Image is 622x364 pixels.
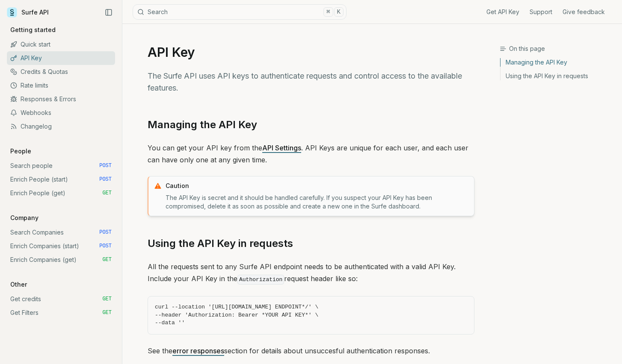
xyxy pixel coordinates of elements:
a: Enrich People (start) POST [7,173,115,186]
span: GET [102,190,112,197]
h1: API Key [148,44,474,60]
a: Support [530,8,552,16]
code: curl --location '[URL][DOMAIN_NAME] ENDPOINT*/' \ --header 'Authorization: Bearer *YOUR API KEY*'... [155,303,467,327]
span: GET [102,309,112,316]
h3: On this page [500,44,615,53]
span: POST [99,176,112,183]
p: See the section for details about unsuccesful authentication responses. [148,345,474,357]
a: Enrich Companies (get) GET [7,253,115,267]
span: GET [102,296,112,302]
p: All the requests sent to any Surfe API endpoint needs to be authenticated with a valid API Key. I... [148,261,474,286]
span: POST [99,229,112,236]
p: The Surfe API uses API keys to authenticate requests and control access to the available features. [148,70,474,94]
button: Collapse Sidebar [102,6,115,19]
a: Give feedback [563,8,605,16]
p: You can get your API key from the . API Keys are unique for each user, and each user can have onl... [148,142,474,166]
a: API Settings [262,144,301,152]
button: Search⌘K [133,4,347,20]
a: Changelog [7,120,115,133]
kbd: ⌘ [323,7,333,17]
a: Quick start [7,38,115,51]
a: error responses [172,346,224,355]
p: Company [7,214,42,222]
code: Authorization [237,275,284,285]
a: Surfe API [7,6,49,19]
p: Caution [166,182,469,190]
a: Enrich Companies (start) POST [7,239,115,253]
p: Getting started [7,26,59,34]
a: Managing the API Key [501,58,615,69]
a: Using the API Key in requests [501,69,615,80]
a: Enrich People (get) GET [7,186,115,200]
a: Search Companies POST [7,226,115,239]
p: Other [7,280,30,289]
a: Get API Key [486,8,519,16]
a: Get credits GET [7,292,115,306]
a: Using the API Key in requests [148,237,293,250]
kbd: K [334,7,344,17]
p: People [7,147,35,156]
span: POST [99,162,112,169]
a: Rate limits [7,79,115,92]
a: API Key [7,51,115,65]
a: Webhooks [7,106,115,120]
a: Managing the API Key [148,118,257,132]
span: POST [99,243,112,250]
p: The API Key is secret and it should be handled carefully. If you suspect your API Key has been co... [166,194,469,211]
a: Credits & Quotas [7,65,115,79]
a: Get Filters GET [7,306,115,320]
span: GET [102,256,112,263]
a: Search people POST [7,159,115,173]
a: Responses & Errors [7,92,115,106]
